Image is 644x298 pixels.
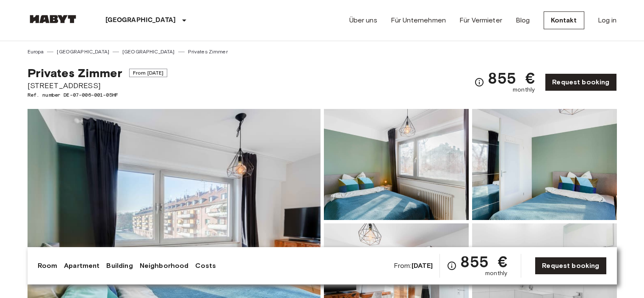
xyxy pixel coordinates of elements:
[447,261,457,271] svg: Check cost overview for full price breakdown. Please note that discounts apply to new joiners onl...
[129,69,168,77] span: From [DATE]
[38,261,58,271] a: Room
[195,261,216,271] a: Costs
[598,15,617,25] a: Log in
[28,80,168,91] span: [STREET_ADDRESS]
[488,70,535,86] span: 855 €
[544,11,584,29] a: Kontakt
[57,48,109,56] a: [GEOGRAPHIC_DATA]
[324,109,469,220] img: Picture of unit DE-07-006-001-05HF
[140,261,189,271] a: Neighborhood
[64,261,100,271] a: Apartment
[391,15,446,25] a: Für Unternehmen
[28,15,78,23] img: Habyt
[516,15,530,25] a: Blog
[188,48,228,56] a: Privates Zimmer
[485,269,507,278] span: monthly
[394,261,433,270] span: From:
[105,15,176,25] p: [GEOGRAPHIC_DATA]
[106,261,133,271] a: Building
[28,48,44,56] a: Europa
[412,262,433,270] b: [DATE]
[535,257,606,275] a: Request booking
[474,77,484,87] svg: Check cost overview for full price breakdown. Please note that discounts apply to new joiners onl...
[122,48,175,56] a: [GEOGRAPHIC_DATA]
[460,254,507,269] span: 855 €
[472,109,617,220] img: Picture of unit DE-07-006-001-05HF
[28,91,168,99] span: Ref. number DE-07-006-001-05HF
[459,15,502,25] a: Für Vermieter
[28,66,122,80] span: Privates Zimmer
[513,86,535,94] span: monthly
[349,15,377,25] a: Über uns
[545,73,616,91] a: Request booking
